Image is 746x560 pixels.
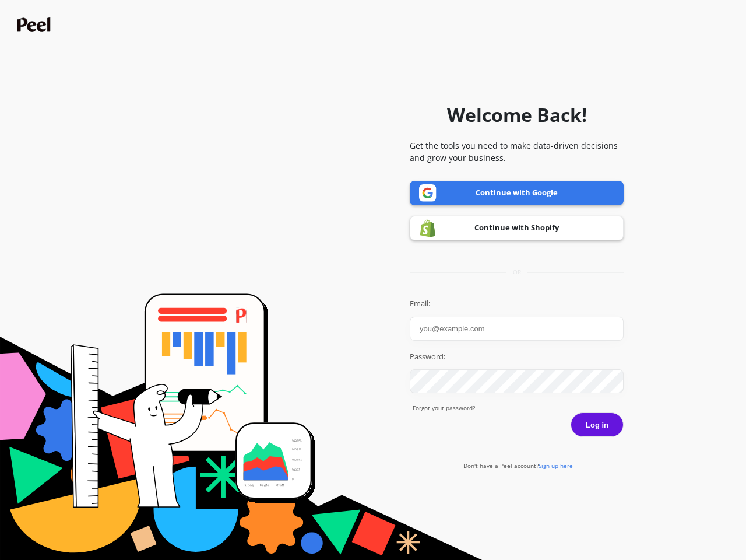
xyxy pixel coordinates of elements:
img: Peel [17,17,54,32]
div: or [410,268,624,276]
a: Continue with Google [410,181,624,205]
h1: Welcome Back! [447,101,587,129]
label: Password: [410,351,624,363]
a: Don't have a Peel account?Sign up here [463,461,573,470]
p: Get the tools you need to make data-driven decisions and grow your business. [410,139,624,164]
a: Continue with Shopify [410,216,624,240]
span: Sign up here [539,461,573,470]
img: Google logo [419,184,437,202]
label: Email: [410,298,624,310]
button: Log in [571,412,624,437]
a: Forgot yout password? [413,404,624,412]
input: you@example.com [410,317,624,341]
img: Shopify logo [419,219,437,237]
